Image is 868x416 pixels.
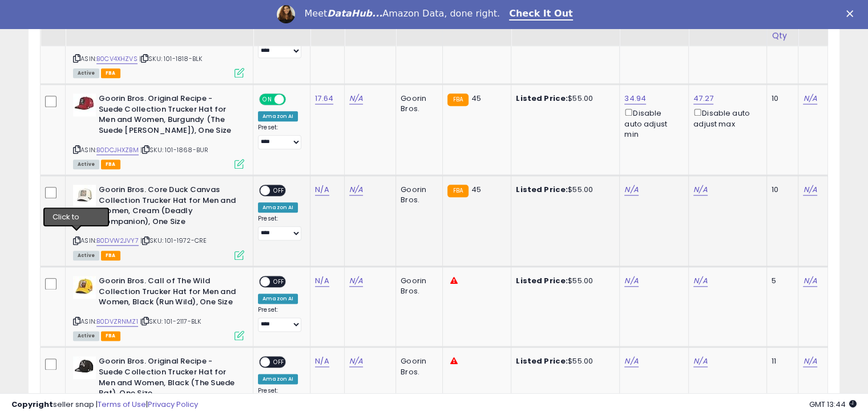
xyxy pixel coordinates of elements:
[258,124,301,149] div: Preset:
[73,185,244,259] div: ASIN:
[447,185,469,197] small: FBA
[516,185,611,195] div: $55.00
[447,5,507,29] div: Current Buybox Price
[624,275,638,287] a: N/A
[258,374,298,384] div: Amazon AI
[349,275,363,287] a: N/A
[315,275,329,287] a: N/A
[73,93,96,116] img: 41cE22vqU0L._SL40_.jpg
[624,356,638,367] a: N/A
[140,145,208,154] span: | SKU: 101-1868-BUR
[258,215,301,240] div: Preset:
[772,93,790,104] div: 10
[73,356,96,379] img: 41y8t-o+LkL._SL40_.jpg
[624,93,646,104] a: 34.94
[471,93,481,104] span: 45
[304,8,500,19] div: Meet Amazon Data, done right.
[516,184,568,195] b: Listed Price:
[101,251,120,260] span: FBA
[96,236,139,246] a: B0DVW2JVY7
[270,357,288,367] span: OFF
[277,5,295,23] img: Profile image for Georgie
[516,275,568,286] b: Listed Price:
[401,185,433,205] div: Goorin Bros.
[516,93,611,104] div: $55.00
[96,54,138,64] a: B0CV4XHZVS
[139,54,202,63] span: | SKU: 101-1818-BLK
[693,107,758,129] div: Disable auto adjust max
[73,185,96,207] img: 31a1SzWjtYL._SL40_.jpg
[772,356,790,366] div: 11
[315,93,333,104] a: 17.64
[401,356,433,377] div: Goorin Bros.
[772,185,790,195] div: 10
[258,306,301,332] div: Preset:
[73,251,99,260] span: All listings currently available for purchase on Amazon
[99,356,237,401] b: Goorin Bros. Original Recipe - Suede Collection Trucker Hat for Men and Women, Black (The Suede B...
[101,331,120,341] span: FBA
[148,399,198,410] a: Privacy Policy
[624,184,638,195] a: N/A
[258,111,298,121] div: Amazon AI
[516,276,611,286] div: $55.00
[98,399,146,410] a: Terms of Use
[693,275,707,287] a: N/A
[772,276,790,286] div: 5
[809,399,857,410] span: 2025-08-18 13:44 GMT
[693,184,707,195] a: N/A
[73,160,99,169] span: All listings currently available for purchase on Amazon
[260,95,274,104] span: ON
[803,184,817,195] a: N/A
[99,93,237,138] b: Goorin Bros. Original Recipe - Suede Collection Trucker Hat for Men and Women, Burgundy (The Sued...
[772,5,794,41] div: FBA Total Qty
[516,356,568,366] b: Listed Price:
[258,202,298,213] div: Amazon AI
[284,95,302,104] span: OFF
[693,356,707,367] a: N/A
[803,356,817,367] a: N/A
[447,93,469,106] small: FBA
[349,5,391,29] div: Additional Cost
[401,276,433,296] div: Goorin Bros.
[258,293,298,304] div: Amazon AI
[471,184,481,195] span: 45
[73,331,99,341] span: All listings currently available for purchase on Amazon
[140,317,201,326] span: | SKU: 101-2117-BLK
[73,2,244,76] div: ASIN:
[73,276,96,299] img: 41zM3IjnfzL._SL40_.jpg
[327,8,382,19] i: DataHub...
[803,93,817,104] a: N/A
[315,184,329,195] a: N/A
[96,317,138,327] a: B0DVZRNMZ1
[140,236,207,245] span: | SKU: 101-1972-CRE
[270,277,288,287] span: OFF
[349,93,363,104] a: N/A
[11,399,53,410] strong: Copyright
[846,10,858,17] div: Close
[516,356,611,366] div: $55.00
[270,186,288,195] span: OFF
[99,276,237,311] b: Goorin Bros. Call of The Wild Collection Trucker Hat for Men and Women, Black (Run Wild), One Size
[73,68,99,78] span: All listings currently available for purchase on Amazon
[73,276,244,339] div: ASIN:
[803,275,817,287] a: N/A
[11,399,198,410] div: seller snap | |
[401,93,433,114] div: Goorin Bros.
[349,184,363,195] a: N/A
[315,356,329,367] a: N/A
[96,145,139,155] a: B0DCJHXZBM
[101,68,120,78] span: FBA
[101,160,120,169] span: FBA
[99,185,237,230] b: Goorin Bros. Core Duck Canvas Collection Trucker Hat for Men and Women, Cream (Deadly Companion),...
[73,93,244,168] div: ASIN:
[693,93,713,104] a: 47.27
[516,93,568,104] b: Listed Price:
[509,8,573,21] a: Check It Out
[624,107,680,140] div: Disable auto adjust min
[349,356,363,367] a: N/A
